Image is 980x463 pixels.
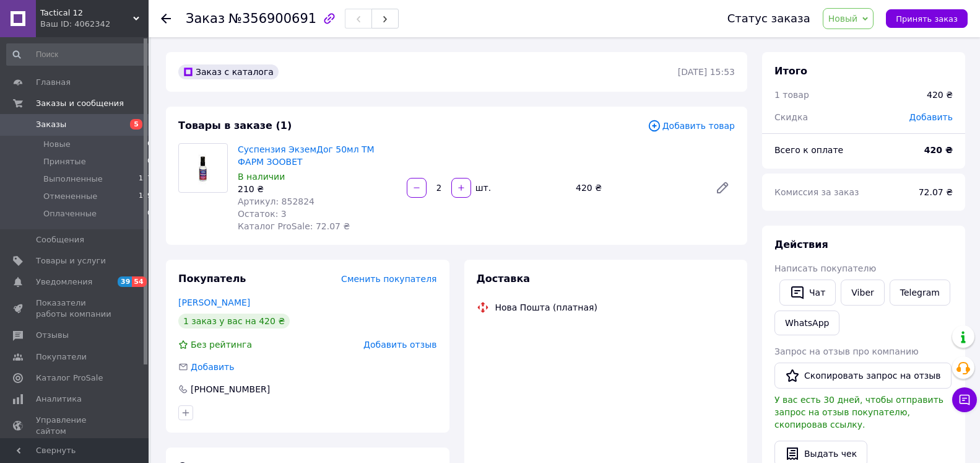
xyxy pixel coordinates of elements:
[43,208,97,219] span: Оплаченные
[492,301,601,314] div: Нова Пошта (платная)
[147,139,152,150] span: 6
[36,330,69,341] span: Отзывы
[363,340,436,350] span: Добавить отзыв
[178,273,246,284] span: Покупатель
[43,191,97,202] span: Отмененные
[179,150,227,187] img: Суспензия ЭкземДог 50мл ТМ ФАРМ ЗООВЕТ
[841,280,884,306] a: Viber
[238,183,397,195] div: 210 ₴
[40,7,133,19] span: Tactical 12
[477,273,531,284] span: Доставка
[178,314,290,329] div: 1 заказ у вас на 420 ₴
[178,64,279,79] div: Заказ с каталога
[238,196,314,206] span: Артикул: 852824
[36,98,124,109] span: Заказы и сообщения
[952,387,977,412] button: Чат с покупателем
[36,119,66,130] span: Заказы
[178,298,250,307] a: [PERSON_NAME]
[886,9,968,28] button: Принять заказ
[191,362,234,372] span: Добавить
[238,144,375,167] a: Суспензия ЭкземДог 50мл ТМ ФАРМ ЗООВЕТ
[774,263,876,273] span: Написать покупателю
[648,119,735,133] span: Добавить товар
[774,90,809,100] span: 1 товар
[774,145,843,155] span: Всего к оплате
[774,395,943,430] span: У вас есть 30 дней, чтобы отправить запрос на отзыв покупателю, скопировав ссылку.
[43,156,86,167] span: Принятые
[238,221,350,231] span: Каталог ProSale: 72.07 ₴
[472,182,492,194] div: шт.
[143,156,152,167] span: 10
[909,112,953,122] span: Добавить
[927,89,953,101] div: 420 ₴
[36,298,115,320] span: Показатели работы компании
[43,174,103,185] span: Выполненные
[36,351,87,363] span: Покупатели
[238,172,285,182] span: В наличии
[678,67,735,77] time: [DATE] 15:53
[828,14,858,24] span: Новый
[139,174,152,185] span: 157
[341,274,436,284] span: Сменить покупателя
[919,187,953,197] span: 72.07 ₴
[228,11,316,26] span: №356900691
[132,276,146,287] span: 54
[36,394,82,405] span: Аналитика
[36,276,92,288] span: Уведомления
[774,65,807,77] span: Итого
[774,112,808,122] span: Скидка
[189,383,271,395] div: [PHONE_NUMBER]
[178,120,292,131] span: Товары в заказе (1)
[139,191,152,202] span: 169
[779,280,836,306] button: Чат
[238,209,287,219] span: Остаток: 3
[118,276,132,287] span: 39
[6,43,153,66] input: Поиск
[727,12,810,25] div: Статус заказа
[130,119,142,130] span: 5
[191,340,252,350] span: Без рейтинга
[774,363,952,389] button: Скопировать запрос на отзыв
[36,373,103,384] span: Каталог ProSale
[36,415,115,437] span: Управление сайтом
[36,77,71,88] span: Главная
[774,187,859,197] span: Комиссия за заказ
[710,175,735,200] a: Редактировать
[896,14,958,24] span: Принять заказ
[147,208,152,219] span: 0
[161,12,171,25] div: Вернуться назад
[774,346,919,356] span: Запрос на отзыв про компанию
[186,11,225,26] span: Заказ
[774,239,828,250] span: Действия
[43,139,71,150] span: Новые
[571,179,705,196] div: 420 ₴
[774,311,839,335] a: WhatsApp
[924,145,953,155] b: 420 ₴
[40,19,149,30] div: Ваш ID: 4062342
[36,255,106,267] span: Товары и услуги
[890,280,950,306] a: Telegram
[36,234,84,245] span: Сообщения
